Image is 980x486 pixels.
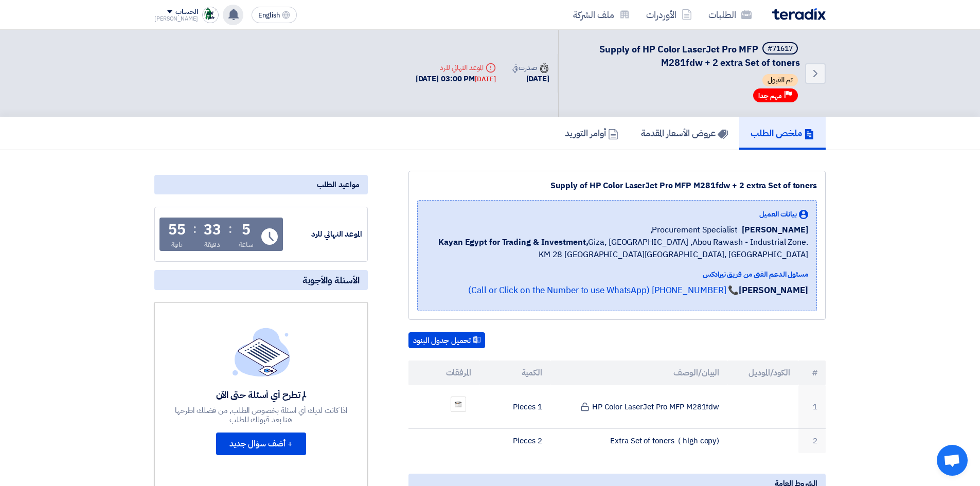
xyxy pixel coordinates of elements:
[751,127,814,139] h5: ملخص الطلب
[641,127,728,139] h5: عروض الأسعار المقدمة
[937,445,968,476] div: Open chat
[565,127,618,139] h5: أوامر التوريد
[168,223,186,237] div: 55
[193,220,197,238] div: :
[512,62,549,73] div: صدرت في
[216,433,306,455] button: + أضف سؤال جديد
[175,8,198,16] div: الحساب
[638,3,700,27] a: الأوردرات
[479,429,550,453] td: 2 Pieces
[550,361,728,385] th: البيان/الوصف
[512,73,549,85] div: [DATE]
[571,42,800,69] h5: Supply of HP Color LaserJet Pro MFP M281fdw + 2 extra Set of toners
[550,385,728,429] td: HP Color LaserJet Pro MFP M281fdw
[204,239,220,250] div: دقيقة
[438,236,588,248] b: Kayan Egypt for Trading & Investment,
[768,45,793,52] div: #71617
[174,389,349,401] div: لم تطرح أي أسئلة حتى الآن
[798,429,826,453] td: 2
[451,400,466,409] img: HP_Color_LaserJet_Pro_MFP_Mfdw_1759235683768.png
[154,16,198,22] div: [PERSON_NAME]
[762,74,798,86] span: تم القبول
[154,175,368,194] div: مواعيد الطلب
[700,3,760,27] a: الطلبات
[759,209,797,220] span: بيانات العميل
[171,239,183,250] div: ثانية
[239,239,254,250] div: ساعة
[228,220,232,238] div: :
[252,7,297,23] button: English
[285,228,362,240] div: الموعد النهائي للرد
[798,385,826,429] td: 1
[202,7,219,23] img: Trust_Trade_1758782181773.png
[479,361,550,385] th: الكمية
[565,3,638,27] a: ملف الشركة
[739,284,808,297] strong: [PERSON_NAME]
[302,274,360,286] span: الأسئلة والأجوبة
[630,117,739,150] a: عروض الأسعار المقدمة
[650,224,738,236] span: Procurement Specialist,
[758,91,782,101] span: مهم جدا
[599,42,800,69] span: Supply of HP Color LaserJet Pro MFP M281fdw + 2 extra Set of toners
[739,117,826,150] a: ملخص الطلب
[798,361,826,385] th: #
[727,361,798,385] th: الكود/الموديل
[550,429,728,453] td: Extra Set of toners ( high copy)
[417,179,817,192] div: Supply of HP Color LaserJet Pro MFP M281fdw + 2 extra Set of toners
[416,62,496,73] div: الموعد النهائي للرد
[408,361,479,385] th: المرفقات
[204,223,221,237] div: 33
[174,406,349,424] div: اذا كانت لديك أي اسئلة بخصوص الطلب, من فضلك اطرحها هنا بعد قبولك للطلب
[772,8,826,20] img: Teradix logo
[468,284,739,297] a: 📞 [PHONE_NUMBER] (Call or Click on the Number to use WhatsApp)
[426,236,808,261] span: Giza, [GEOGRAPHIC_DATA] ,Abou Rawash - Industrial Zone. KM 28 [GEOGRAPHIC_DATA][GEOGRAPHIC_DATA],...
[408,332,485,349] button: تحميل جدول البنود
[242,223,251,237] div: 5
[233,328,290,376] img: empty_state_list.svg
[742,224,808,236] span: [PERSON_NAME]
[258,12,280,19] span: English
[554,117,630,150] a: أوامر التوريد
[426,269,808,280] div: مسئول الدعم الفني من فريق تيرادكس
[475,74,495,84] div: [DATE]
[479,385,550,429] td: 1 Pieces
[416,73,496,85] div: [DATE] 03:00 PM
